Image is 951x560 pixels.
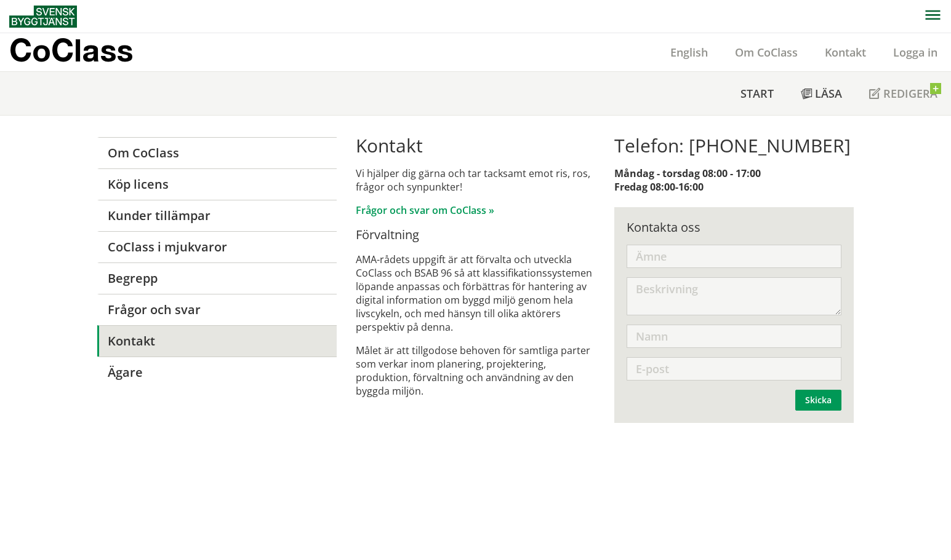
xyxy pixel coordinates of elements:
input: Ämne [627,245,841,268]
strong: Måndag - torsdag 08:00 - 17:00 Fredag 08:00-16:00 [614,167,761,194]
a: Frågor och svar [97,294,337,325]
a: Kontakt [811,45,880,60]
a: CoClass i mjukvaror [97,231,337,262]
a: Ägare [97,357,337,388]
p: Målet är att tillgodose behoven för samtliga parter som verkar inom planering, projektering, prod... [356,344,595,398]
input: Namn [627,325,841,348]
a: Logga in [880,45,951,60]
a: CoClass [9,33,159,71]
input: E-post [627,357,841,381]
a: English [657,45,721,60]
h1: Kontakt [356,135,595,157]
p: Vi hjälper dig gärna och tar tacksamt emot ris, ros, frågor och synpunkter! [356,167,595,194]
div: Kontakta oss [627,219,841,235]
img: Svensk Byggtjänst [9,6,77,28]
h1: Telefon: [PHONE_NUMBER] [614,135,854,157]
a: Start [727,72,787,115]
button: Skicka [795,390,841,411]
a: Läsa [787,72,856,115]
a: Om CoClass [97,137,337,168]
a: Frågor och svar om CoClass » [356,203,494,217]
h4: Förvaltning [356,227,595,243]
p: AMA-rådets uppgift är att förvalta och utveckla CoClass och BSAB 96 så att klassifikationssysteme... [356,253,595,334]
p: CoClass [9,43,133,57]
a: Kontakt [97,325,337,357]
a: Kunder tillämpar [97,200,337,231]
span: Start [740,86,774,101]
span: Läsa [815,86,842,101]
a: Begrepp [97,262,337,294]
a: Köp licens [97,168,337,200]
a: Om CoClass [721,45,811,60]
